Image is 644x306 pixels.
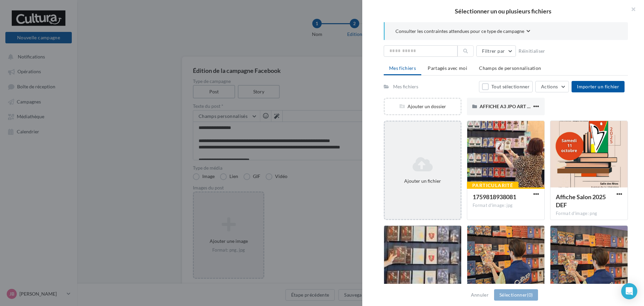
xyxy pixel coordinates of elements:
[476,45,516,57] button: Filtrer par
[527,292,533,298] span: (0)
[494,289,538,301] button: Sélectionner(0)
[395,28,524,35] span: Consulter les contraintes attendues pour ce type de campagne
[393,83,418,90] div: Mes fichiers
[467,182,519,189] div: Particularité
[556,211,622,217] div: Format d'image: png
[541,84,558,89] span: Actions
[389,65,416,71] span: Mes fichiers
[480,103,570,109] span: AFFICHE A3 JPO ART -10%- PDF HD STDC
[556,193,606,209] span: Affiche Salon 2025 DEF
[385,103,461,110] div: Ajouter un dossier
[473,203,539,209] div: Format d'image: jpg
[395,28,530,36] button: Consulter les contraintes attendues pour ce type de campagne
[535,81,569,92] button: Actions
[572,81,625,92] button: Importer un fichier
[577,84,619,89] span: Importer un fichier
[387,178,458,184] div: Ajouter un fichier
[516,47,548,55] button: Réinitialiser
[621,283,637,299] div: Open Intercom Messenger
[479,65,541,71] span: Champs de personnalisation
[479,81,533,92] button: Tout sélectionner
[468,291,491,299] button: Annuler
[373,8,633,14] h2: Sélectionner un ou plusieurs fichiers
[473,193,516,201] span: 1759818938081
[428,65,467,71] span: Partagés avec moi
